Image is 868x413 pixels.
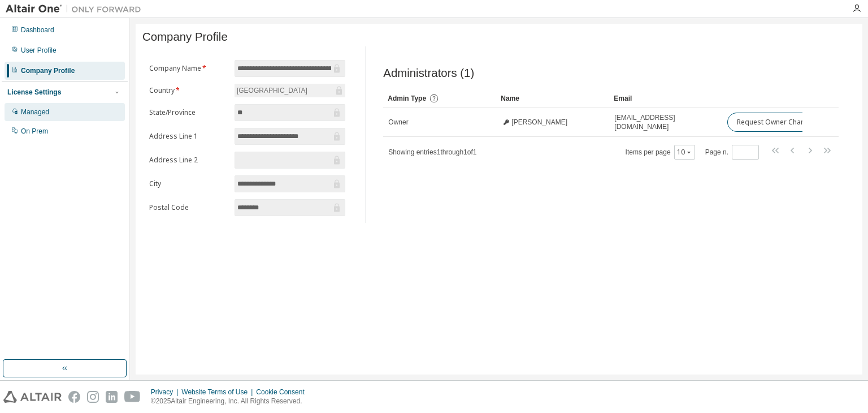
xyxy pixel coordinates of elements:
span: Showing entries 1 through 1 of 1 [388,148,476,156]
img: linkedin.svg [106,391,118,403]
label: City [149,179,228,188]
div: [GEOGRAPHIC_DATA] [235,84,345,97]
label: Company Name [149,64,228,73]
span: [PERSON_NAME] [511,118,567,127]
label: Address Line 1 [149,132,228,141]
img: youtube.svg [124,391,141,403]
span: Owner [388,118,408,127]
img: altair_logo.svg [3,391,62,403]
span: Admin Type [388,94,426,102]
div: On Prem [21,127,48,136]
span: Items per page [626,145,695,160]
div: User Profile [21,46,57,55]
label: Postal Code [149,203,228,212]
p: © 2025 Altair Engineering, Inc. All Rights Reserved. [151,397,311,406]
span: Page n. [705,145,759,160]
div: Cookie Consent [256,388,311,397]
div: [GEOGRAPHIC_DATA] [235,84,309,97]
div: Dashboard [21,25,54,35]
div: Website Terms of Use [181,388,256,397]
img: Altair One [6,3,147,15]
div: Email [614,89,718,107]
span: [EMAIL_ADDRESS][DOMAIN_NAME] [614,113,717,131]
div: Company Profile [21,66,75,75]
label: State/Province [149,108,228,117]
button: 10 [677,148,692,157]
img: instagram.svg [87,391,99,403]
div: Privacy [151,388,181,397]
div: Managed [21,107,49,117]
div: License Settings [7,88,61,97]
button: Request Owner Change [727,113,823,132]
label: Country [149,86,228,95]
img: facebook.svg [68,391,80,403]
span: Administrators (1) [383,67,474,80]
label: Address Line 2 [149,156,228,165]
div: Name [501,89,605,107]
span: Company Profile [142,31,228,44]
